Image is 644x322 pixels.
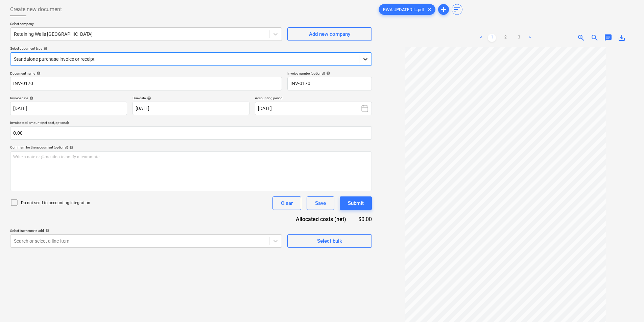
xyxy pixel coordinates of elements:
[357,215,372,223] div: $0.00
[284,215,357,223] div: Allocated costs (net)
[287,77,372,90] input: Invoice number
[10,145,372,150] div: Comment for the accountant (optional)
[28,96,33,100] span: help
[10,126,372,140] input: Invoice total amount (net cost, optional)
[439,5,448,14] span: add
[255,102,372,115] button: [DATE]
[10,77,282,90] input: Document name
[604,34,612,42] span: chat
[146,96,151,100] span: help
[591,34,599,42] span: zoom_out
[42,47,48,51] span: help
[340,196,372,210] button: Submit
[488,34,496,42] a: Page 1 is your current page
[21,200,90,206] p: Do not send to accounting integration
[10,229,282,233] div: Select line-items to add
[133,96,249,100] div: Due date
[515,34,523,42] a: Page 3
[10,5,62,14] span: Create new document
[44,229,49,233] span: help
[272,196,301,210] button: Clear
[317,237,342,245] div: Select bulk
[133,102,249,115] input: Due date not specified
[287,71,372,76] div: Invoice number (optional)
[526,34,534,42] a: Next page
[287,27,372,41] button: Add new company
[10,120,372,126] p: Invoice total amount (net cost, optional)
[315,199,326,208] div: Save
[10,71,282,76] div: Document name
[379,7,428,12] span: RWA UPDATED I...pdf
[426,5,434,14] span: clear
[309,30,350,38] div: Add new company
[453,5,461,14] span: sort
[35,71,41,75] span: help
[281,199,293,208] div: Clear
[10,96,127,100] div: Invoice date
[577,34,585,42] span: zoom_in
[68,145,73,150] span: help
[10,46,372,51] div: Select document type
[287,234,372,248] button: Select bulk
[325,71,330,75] span: help
[348,199,364,208] div: Submit
[501,34,509,42] a: Page 2
[379,4,435,15] div: RWA UPDATED I...pdf
[307,196,334,210] button: Save
[477,34,485,42] a: Previous page
[255,96,372,102] p: Accounting period
[10,22,282,27] p: Select company
[618,34,626,42] span: save_alt
[10,102,127,115] input: Invoice date not specified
